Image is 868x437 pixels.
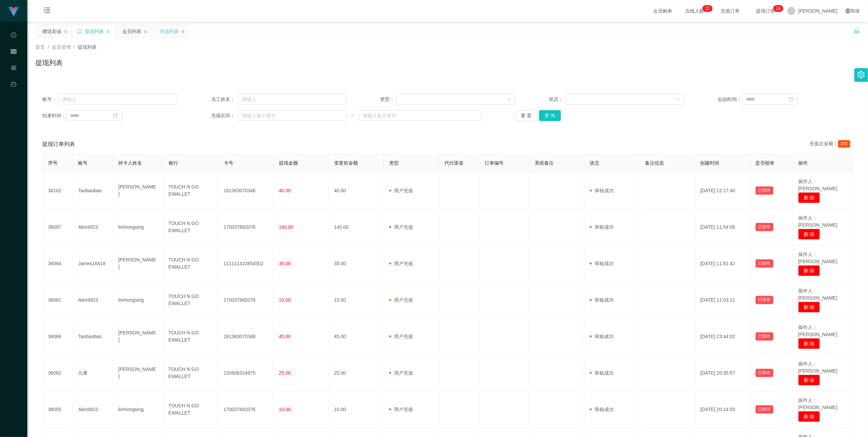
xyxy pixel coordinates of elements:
[169,160,178,166] span: 银行
[798,302,820,313] button: 删 除
[389,334,413,339] span: 用户充值
[43,25,62,38] div: 赠送彩金
[798,397,837,410] span: 操作人：[PERSON_NAME]
[515,110,537,121] button: 重 置
[211,112,238,119] span: 充值区间：
[113,318,163,355] td: [PERSON_NAME]
[380,96,396,103] span: 类型：
[48,160,58,166] span: 序号
[42,96,58,103] span: 账号：
[279,407,291,412] span: 10.00
[549,96,565,103] span: 状态：
[695,282,750,318] td: [DATE] 11:03:11
[218,209,273,245] td: 170037682076
[695,318,750,355] td: [DATE] 23:44:02
[163,172,218,209] td: TOUCH N GO EWALLET
[798,325,837,337] span: 操作人：[PERSON_NAME]
[798,215,837,228] span: 操作人：[PERSON_NAME]
[846,9,850,13] i: 图标: global
[163,391,218,428] td: TOUCH N GO EWALLET
[359,110,482,121] input: 请输入最大值为
[590,224,614,230] span: 审核成功
[756,332,773,341] button: 已锁单
[645,160,664,166] span: 备注信息
[48,44,49,50] span: /
[756,259,773,268] button: 已锁单
[122,25,141,38] div: 会员列表
[329,391,384,428] td: 10.00
[35,58,63,68] h1: 提现列表
[756,223,773,231] button: 已锁单
[798,361,837,374] span: 操作人：[PERSON_NAME]
[695,172,750,209] td: [DATE] 12:17:40
[73,282,113,318] td: Alex9923
[43,245,73,282] td: 36094
[238,110,346,121] input: 请输入最小值为
[11,29,16,43] i: 图标: check-circle-o
[389,261,413,266] span: 用户充值
[329,209,384,245] td: 140.00
[778,5,781,12] p: 9
[43,282,73,318] td: 36081
[279,334,291,339] span: 45.00
[163,282,218,318] td: TOUCH N GO EWALLET
[329,172,384,209] td: 40.00
[279,261,291,266] span: 35.00
[78,160,88,166] span: 账号
[160,25,179,38] div: 充值列表
[539,110,561,121] button: 查 询
[389,370,413,376] span: 用户充值
[85,25,104,38] div: 提现列表
[118,160,142,166] span: 持卡人姓名
[590,407,614,412] span: 审核成功
[73,209,113,245] td: Alex9923
[389,407,413,412] span: 用户充值
[163,355,218,391] td: TOUCH N GO EWALLET
[798,375,820,386] button: 删 除
[444,160,463,166] span: 代付渠道
[773,5,783,12] sup: 19
[64,30,68,34] i: 图标: close
[389,188,413,193] span: 用户充值
[695,245,750,282] td: [DATE] 11:51:42
[218,282,273,318] td: 170037682076
[35,0,59,22] i: 图标: menu-unfold
[106,30,110,34] i: 图标: close
[181,30,185,34] i: 图标: close
[590,370,614,376] span: 审核成功
[798,179,837,191] span: 操作人：[PERSON_NAME]
[695,355,750,391] td: [DATE] 20:35:57
[218,391,273,428] td: 170037682076
[163,318,218,355] td: TOUCH N GO EWALLET
[11,78,16,147] a: 图标: dashboard平台首页
[218,172,273,209] td: 161363070348
[113,391,163,428] td: limhongsing
[78,44,97,50] span: 提现列表
[507,97,511,102] i: 图标: down
[279,370,291,376] span: 25.00
[43,172,73,209] td: 36102
[52,44,71,50] span: 会员管理
[798,265,820,276] button: 删 除
[756,160,775,166] span: 是否锁单
[590,297,614,303] span: 审核成功
[705,5,708,12] p: 1
[809,140,853,148] div: 充值总金额：
[329,318,384,355] td: 45.00
[163,209,218,245] td: TOUCH N GO EWALLET
[854,28,860,34] i: 图标: unlock
[43,355,73,391] td: 36062
[211,96,238,103] span: 员工姓名：
[590,160,599,166] span: 状态
[35,44,45,50] span: 首页
[708,5,710,12] p: 2
[838,140,850,148] span: 370
[43,209,73,245] td: 36097
[224,160,233,166] span: 卡号
[329,355,384,391] td: 25.00
[695,209,750,245] td: [DATE] 11:54:06
[756,186,773,195] button: 已锁单
[74,44,75,50] span: /
[42,140,75,148] span: 提现订单列表
[163,245,218,282] td: TOUCH N GO EWALLET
